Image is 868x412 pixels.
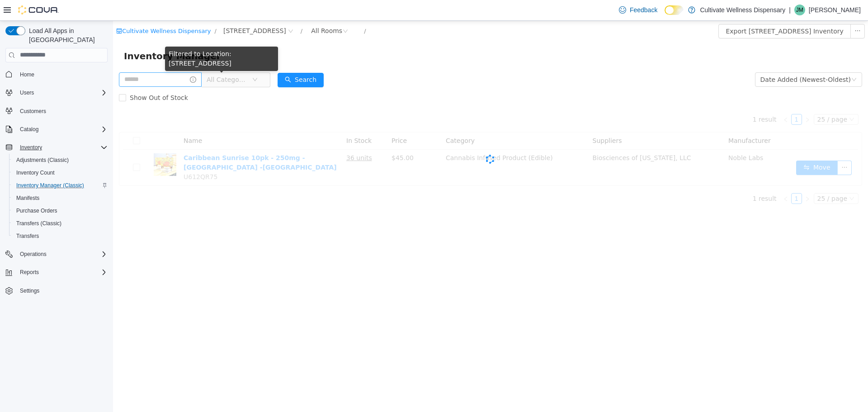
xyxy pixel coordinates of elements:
[16,156,69,164] span: Adjustments (Classic)
[20,126,38,133] span: Catalog
[16,249,50,260] button: Operations
[94,54,135,63] span: All Categories
[9,154,111,166] button: Adjustments (Classic)
[13,218,65,229] a: Transfers (Classic)
[2,284,111,297] button: Settings
[20,71,34,78] span: Home
[2,68,111,81] button: Home
[9,179,111,192] button: Inventory Manager (Classic)
[5,64,108,321] nav: Complex example
[16,87,108,98] span: Users
[16,285,108,296] span: Settings
[2,104,111,118] button: Customers
[796,5,803,15] span: JM
[18,5,59,14] img: Cova
[77,56,83,62] i: icon: info-circle
[16,207,57,214] span: Purchase Orders
[16,169,55,176] span: Inventory Count
[198,3,229,17] div: All Rooms
[16,124,108,135] span: Catalog
[20,251,47,258] span: Operations
[13,231,42,242] a: Transfers
[16,267,108,278] span: Reports
[16,182,84,189] span: Inventory Manager (Classic)
[16,220,61,227] span: Transfers (Classic)
[139,56,145,62] i: icon: down
[13,205,61,216] a: Purchase Orders
[16,267,42,278] button: Reports
[9,204,111,217] button: Purchase Orders
[16,142,46,153] button: Inventory
[13,205,108,216] span: Purchase Orders
[737,3,752,18] button: icon: ellipsis
[20,269,39,276] span: Reports
[9,166,111,179] button: Inventory Count
[20,287,39,294] span: Settings
[9,217,111,230] button: Transfers (Classic)
[52,26,165,50] div: Filtered to Location: [STREET_ADDRESS]
[11,28,113,43] span: Inventory Manager
[20,144,42,151] span: Inventory
[16,106,50,117] a: Customers
[789,5,791,15] p: |
[9,230,111,242] button: Transfers
[16,105,108,117] span: Customers
[13,193,43,204] a: Manifests
[16,194,39,202] span: Manifests
[3,7,98,14] a: icon: shopCultivate Wellness Dispensary
[13,193,108,204] span: Manifests
[16,285,43,296] a: Settings
[794,5,805,15] div: Jeff Moore
[13,167,108,178] span: Inventory Count
[2,248,111,260] button: Operations
[16,69,38,80] a: Home
[16,232,39,240] span: Transfers
[647,52,738,66] div: Date Added (Newest-Oldest)
[13,218,108,229] span: Transfers (Classic)
[16,142,108,153] span: Inventory
[13,180,88,191] a: Inventory Manager (Classic)
[2,123,111,136] button: Catalog
[110,5,173,15] span: 12407 Hwy 49, Gulfport, MS 39503
[9,192,111,204] button: Manifests
[25,26,108,44] span: Load All Apps in [GEOGRAPHIC_DATA]
[20,108,46,115] span: Customers
[615,1,661,19] a: Feedback
[738,56,744,62] i: icon: down
[2,141,111,154] button: Inventory
[630,5,657,14] span: Feedback
[13,155,108,166] span: Adjustments (Classic)
[2,86,111,99] button: Users
[251,7,253,14] span: /
[16,124,42,135] button: Catalog
[809,5,861,15] p: [PERSON_NAME]
[188,7,189,14] span: /
[700,5,785,15] p: Cultivate Wellness Dispensary
[13,167,58,178] a: Inventory Count
[13,180,108,191] span: Inventory Manager (Classic)
[16,69,108,80] span: Home
[13,73,79,81] span: Show Out of Stock
[3,7,9,13] i: icon: shop
[665,5,684,15] input: Dark Mode
[16,249,108,260] span: Operations
[2,266,111,279] button: Reports
[13,155,72,166] a: Adjustments (Classic)
[13,231,108,242] span: Transfers
[102,7,104,14] span: /
[605,3,737,18] button: Export [STREET_ADDRESS] Inventory
[165,52,211,66] button: icon: searchSearch
[16,87,38,98] button: Users
[20,89,34,96] span: Users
